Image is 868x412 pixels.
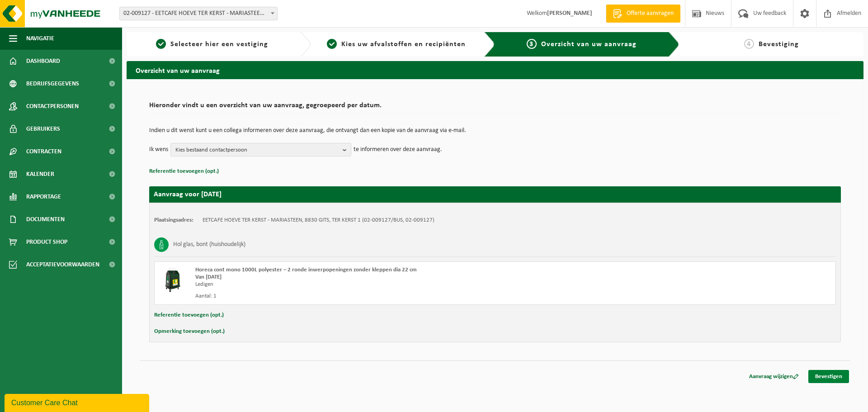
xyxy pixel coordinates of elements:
img: CR-HR-1C-1000-PES-01.png [159,266,186,294]
p: Ik wens [149,143,168,156]
span: Bevestiging [759,41,799,48]
button: Opmerking toevoegen (opt.) [154,326,225,337]
span: Documenten [26,208,65,231]
p: Indien u dit wenst kunt u een collega informeren over deze aanvraag, die ontvangt dan een kopie v... [149,128,841,134]
span: Product Shop [26,231,67,253]
iframe: chat widget [5,392,151,412]
strong: Aanvraag voor [DATE] [154,191,222,198]
p: te informeren over deze aanvraag. [354,143,442,156]
strong: [PERSON_NAME] [547,10,592,17]
div: Ledigen [195,281,531,288]
span: Bedrijfsgegevens [26,72,79,95]
a: Aanvraag wijzigen [742,370,806,383]
a: 2Kies uw afvalstoffen en recipiënten [316,39,477,50]
span: Kies bestaand contactpersoon [175,143,339,157]
span: Offerte aanvragen [624,9,676,18]
a: Offerte aanvragen [606,5,680,23]
span: Kies uw afvalstoffen en recipiënten [341,41,466,48]
a: Bevestigen [808,370,849,383]
span: 4 [744,39,754,49]
span: 2 [327,39,337,49]
h2: Hieronder vindt u een overzicht van uw aanvraag, gegroepeerd per datum. [149,102,841,114]
span: Selecteer hier een vestiging [170,41,268,48]
a: 1Selecteer hier een vestiging [131,39,293,50]
strong: Van [DATE] [195,274,222,280]
button: Kies bestaand contactpersoon [170,143,351,156]
span: 3 [527,39,537,49]
span: Horeca cont mono 1000L polyester – 2 ronde inwerpopeningen zonder kleppen dia 22 cm [195,267,417,273]
span: Rapportage [26,185,61,208]
span: Contracten [26,140,61,163]
span: Gebruikers [26,118,60,140]
span: Navigatie [26,27,54,50]
button: Referentie toevoegen (opt.) [149,166,219,177]
span: 1 [156,39,166,49]
span: Contactpersonen [26,95,79,118]
span: Acceptatievoorwaarden [26,253,99,276]
span: 02-009127 - EETCAFE HOEVE TER KERST - MARIASTEEN - GITS [119,7,278,20]
h2: Overzicht van uw aanvraag [127,61,863,79]
td: EETCAFE HOEVE TER KERST - MARIASTEEN, 8830 GITS, TER KERST 1 (02-009127/BUS, 02-009127) [203,217,434,224]
span: 02-009127 - EETCAFE HOEVE TER KERST - MARIASTEEN - GITS [120,7,277,20]
span: Kalender [26,163,54,185]
button: Referentie toevoegen (opt.) [154,309,224,321]
h3: Hol glas, bont (huishoudelijk) [173,237,245,252]
strong: Plaatsingsadres: [154,217,193,223]
span: Overzicht van uw aanvraag [541,41,637,48]
div: Aantal: 1 [195,293,531,300]
span: Dashboard [26,50,60,72]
